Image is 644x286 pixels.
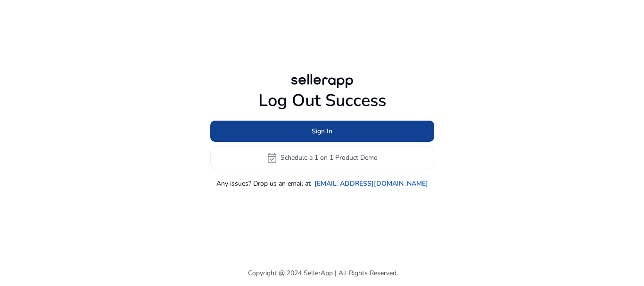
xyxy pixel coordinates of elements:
h1: Log Out Success [210,90,434,111]
button: event_availableSchedule a 1 on 1 Product Demo [210,147,434,169]
span: Sign In [312,126,332,136]
span: event_available [266,152,278,163]
button: Sign In [210,121,434,142]
p: Any issues? Drop us an email at [216,179,311,188]
a: [EMAIL_ADDRESS][DOMAIN_NAME] [314,179,428,188]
